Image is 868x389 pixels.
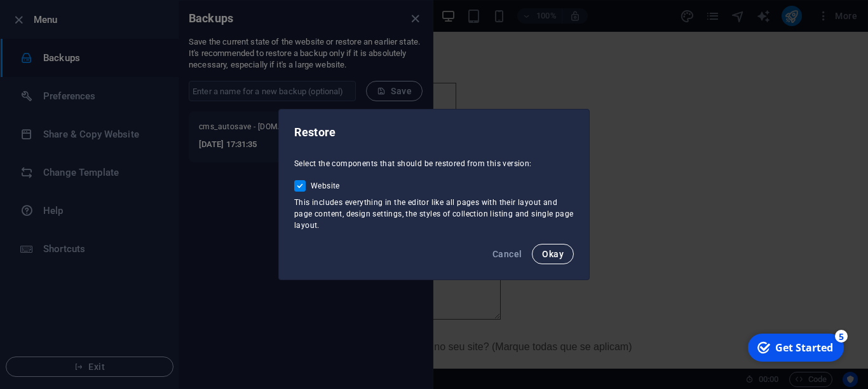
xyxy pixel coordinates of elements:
h2: Restore [294,125,574,140]
span: Cancel [492,249,522,259]
button: Cancel [487,244,527,264]
div: Get Started [34,12,92,26]
span: Select the components that should be restored from this version: [294,159,532,168]
span: This includes everything in the editor like all pages with their layout and page content, design ... [294,198,574,230]
div: Get Started 5 items remaining, 0% complete [7,5,103,33]
div: 5 [94,1,107,14]
span: Website [311,181,340,191]
button: Okay [532,244,574,264]
span: Okay [542,249,564,259]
